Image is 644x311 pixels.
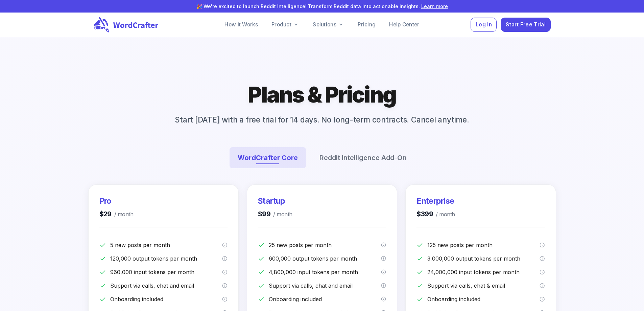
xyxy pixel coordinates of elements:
p: Onboarding included [110,295,222,303]
p: 24,000,000 input tokens per month [427,268,540,276]
button: Start Free Trial [501,18,550,32]
p: 960,000 input tokens per month [110,268,222,276]
a: Product [266,18,305,31]
svg: A post is a new piece of content, an imported content for optimization or a content brief. [381,242,386,248]
p: 120,000 output tokens per month [110,254,222,263]
h1: Plans & Pricing [248,81,396,109]
svg: Output tokens are the words/characters the model generates in response to your instructions. You ... [381,256,386,261]
span: / month [433,210,455,219]
p: Onboarding included [427,295,540,303]
svg: We offer support via calls, chat and email to our customers with the startup plan [381,283,386,288]
h3: Startup [258,196,292,206]
svg: Input tokens are the words you provide to the AI model as instructions. You can think of tokens a... [222,269,228,275]
h3: Pro [99,196,134,206]
svg: We offer support via calls, chat and email to our customers with the enterprise plan [540,283,545,288]
p: 4,800,000 input tokens per month [269,268,381,276]
a: Solutions [307,18,350,31]
p: 3,000,000 output tokens per month [427,254,540,263]
span: Log in [476,20,492,29]
a: How it Works [219,18,263,31]
p: 600,000 output tokens per month [269,254,381,263]
svg: Output tokens are the words/characters the model generates in response to your instructions. You ... [222,256,228,261]
p: 125 new posts per month [427,241,540,249]
p: 25 new posts per month [269,241,381,249]
h4: $99 [258,209,292,219]
svg: We offer a hands-on onboarding for the entire team for customers with the startup plan. Our struc... [540,296,545,302]
svg: A post is a new piece of content, an imported content for optimization or a content brief. [222,242,228,248]
button: Reddit Intelligence Add-On [311,147,415,168]
svg: We offer a hands-on onboarding for the entire team for customers with the startup plan. Our struc... [381,296,386,302]
p: 🎉 We're excited to launch Reddit Intelligence! Transform Reddit data into actionable insights. [26,3,618,10]
a: Learn more [421,3,448,9]
h4: $29 [99,209,134,219]
h3: Enterprise [416,196,455,206]
p: Onboarding included [269,295,381,303]
a: Pricing [352,18,381,31]
svg: We offer a hands-on onboarding for the entire team for customers with the pro plan. Our structure... [222,296,228,302]
h4: $399 [416,209,455,219]
p: Support via calls, chat & email [427,282,540,290]
p: Start [DATE] with a free trial for 14 days. No long-term contracts. Cancel anytime. [164,114,480,126]
svg: Input tokens are the words you provide to the AI model as instructions. You can think of tokens a... [540,269,545,275]
p: Support via calls, chat and email [269,282,381,290]
svg: Output tokens are the words/characters the model generates in response to your instructions. You ... [540,256,545,261]
svg: A post is a new piece of content, an imported content for optimization or a content brief. [540,242,545,248]
button: Log in [471,18,497,32]
p: 5 new posts per month [110,241,222,249]
button: WordCrafter Core [230,147,306,168]
a: Help Center [384,18,425,31]
span: / month [112,210,133,219]
span: Start Free Trial [506,20,546,29]
svg: We offer support via calls, chat and email to our customers with the pro plan [222,283,228,288]
svg: Input tokens are the words you provide to the AI model as instructions. You can think of tokens a... [381,269,386,275]
p: Support via calls, chat and email [110,282,222,290]
span: / month [270,210,292,219]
